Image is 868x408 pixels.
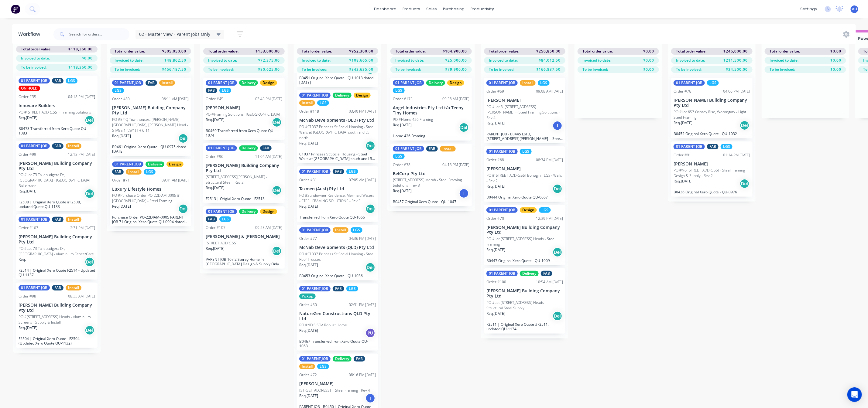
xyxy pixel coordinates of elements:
span: $104,900.00 [443,49,467,54]
p: NatureZen Constructions QLD Pty Ltd [299,311,376,321]
div: 08:34 PM [DATE] [536,157,563,163]
p: B0473 Transferred from Xero Quote QU-1083 [19,126,95,135]
p: Req. [DATE] [674,178,692,184]
div: sales [423,5,440,14]
div: 01 PARENT JOB [393,80,424,86]
div: FAB [354,356,365,362]
span: 02 - Master View - Parent Jobs Only [139,31,211,37]
span: Total order value: [115,49,145,54]
div: 01 PARENT JOB [486,207,518,213]
div: Del [85,189,94,199]
div: LGS [317,364,329,369]
div: Design [520,207,537,213]
input: Search for orders... [69,28,129,40]
div: 01 PARENT JOBFABLGSPickupOrder #5002:31 PM [DATE]NatureZen Constructions QLD Pty LtdPO #NDIS SDA ... [297,284,378,351]
div: Order #107 [206,225,225,230]
div: FAB [52,143,63,149]
div: ON HOLD [19,86,40,91]
div: Del [272,246,282,256]
div: LGS [393,88,405,93]
div: Order #68 [486,157,504,163]
div: 01 PARENT JOBFABLGSOrder #9101:14 PM [DATE][PERSON_NAME]PO #No.[STREET_ADDRESS] - Steel Framing D... [671,141,753,197]
div: Del [85,115,94,125]
p: Req. [DATE] [486,121,505,126]
div: Order #50 [299,302,317,308]
div: Delivery [333,356,352,362]
div: productivity [468,5,497,14]
div: 01 PARENT JOBFABInstallOrder #10312:31 PM [DATE][PERSON_NAME] Building Company Pty LtdPO #Lot 73 ... [16,214,98,280]
div: Order #100 [486,279,506,285]
div: Order #80 [112,96,130,102]
p: [PERSON_NAME] Building Company Pty Ltd [19,234,95,245]
span: $0.00 [830,49,841,54]
div: Order #31 [299,177,317,183]
div: Del [740,121,750,130]
div: 07:05 AM [DATE] [349,177,376,183]
div: 10:54 AM [DATE] [536,279,563,285]
p: Req. [DATE] [299,328,318,333]
p: C1037 Princess St Social Housing - Steel Walls at [GEOGRAPHIC_DATA] south and L5 north [299,152,376,161]
div: LGS [219,88,231,93]
div: Design [166,161,184,167]
div: I [365,393,375,403]
div: 01 PARENT JOBFABLGSOrder #3107:05 AM [DATE]Tazmen (Aust) Pty LtdPO #Sundowner Residence, Mermaid ... [297,166,378,222]
p: PO #NDIS SDA Robust Home [299,322,347,328]
p: Req. [DATE] [112,133,131,139]
div: Del [553,311,562,321]
div: Order #99 [19,152,36,157]
div: FAB [707,144,719,149]
p: PO #C1037 Princess St Social Housing - Steel Roof Trusses [299,251,376,262]
div: 01 PARENT JOBDesignLGSOrder #7012:39 PM [DATE][PERSON_NAME] Building Company Pty LtdPO #Lot [STRE... [484,205,565,266]
div: Install [299,364,315,369]
p: F2508 | Original Xero Quote #F2508, updated Quote QU-1133 [19,200,95,209]
div: LGS [539,207,551,213]
p: Req. [DATE] [299,393,318,399]
div: Install [66,285,81,291]
span: Total order value: [770,49,800,54]
div: Order #77 [299,236,317,241]
p: PO #[STREET_ADDRESS] Heads - Aluminium Screens - Supply & Install [19,314,95,325]
div: FAB [541,271,552,276]
div: Order #98 [19,294,36,299]
span: Invoiced to date: [489,58,518,63]
p: PO #Sundowner Residence, Mermaid Waters - STEEL FRAMING SOLUTIONS - Rev 3 [299,193,376,204]
span: $72,375.00 [258,58,280,63]
p: Req. [DATE] [486,184,505,189]
div: FAB [333,286,344,291]
div: Del [85,257,94,267]
span: $48,862.50 [164,58,186,63]
span: $153,000.00 [256,49,280,54]
p: [PERSON_NAME] Building Company Pty Ltd [112,105,189,116]
div: LGS [393,154,405,159]
div: 04:13 PM [DATE] [442,162,469,168]
p: Angel Industries Pty Ltd t/a Teeny Tiny Homes [393,105,469,116]
div: Del [459,123,469,132]
div: 01 PARENT JOB [299,356,331,362]
span: Total order value: [302,49,332,54]
div: Order #78 [393,162,410,168]
div: Order #71 [112,178,130,183]
p: Req. [DATE] [19,189,37,194]
div: 09:38 AM [DATE] [442,96,469,102]
div: 01 PARENT JOBLGSOrder #7604:06 PM [DATE][PERSON_NAME] Building Company Pty LtdPO #Lot 657 Osprey ... [671,78,753,138]
div: 01 PARENT JOBInstallLGSOrder #7704:36 PM [DATE]McNab Developments (QLD) Pty LtdPO #C1037 Princess... [297,225,378,280]
p: PO #Lot [STREET_ADDRESS] Heads - Steel Framing [486,236,563,247]
div: 01 PARENT JOB [299,93,331,98]
div: 01 PARENT JOB [19,143,50,149]
p: Req. [DATE] [299,204,318,209]
div: LGS [144,169,156,175]
p: Req. [19,257,26,262]
div: 01 PARENT JOB [299,227,331,233]
span: AH [852,6,857,12]
div: 01 PARENT JOBDeliveryFABOrder #10010:54 AM [DATE][PERSON_NAME] Building Company Pty LtdPO #Lot [S... [484,268,565,334]
p: Purchase Order PO-22DIAM-0005 PARENT JOB 71 Original Xero Quote QU-0904 dated [DATE] [112,215,189,224]
div: 04:36 PM [DATE] [349,236,376,241]
p: F2514 | Original Xero Quote F2514 - Updated QU-1137 [19,268,95,277]
p: PO #Framing Solutions -[GEOGRAPHIC_DATA] [206,112,280,117]
div: 01 PARENT JOB [486,271,518,276]
div: FAB [333,169,344,174]
p: Req. [DATE] [206,246,225,251]
div: Order #45 [206,96,223,102]
div: 11:04 AM [DATE] [255,154,282,159]
div: 12:39 PM [DATE] [536,216,563,221]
